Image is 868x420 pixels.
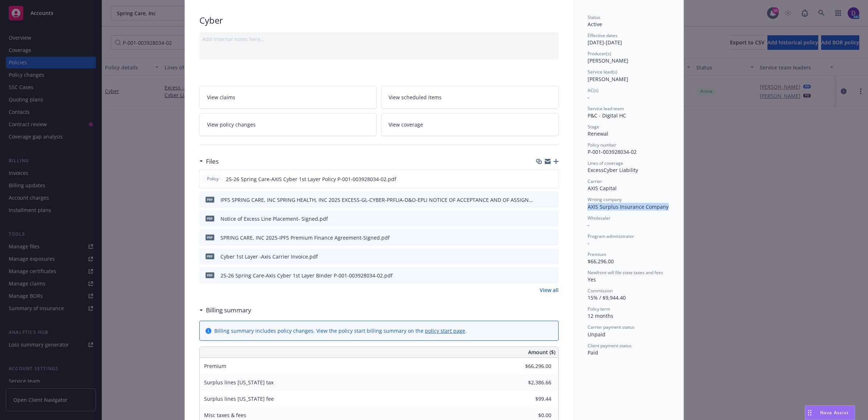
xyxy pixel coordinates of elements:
span: Premium [588,251,606,257]
span: Effective dates [588,32,617,39]
button: download file [538,234,543,241]
a: View claims [199,86,377,109]
div: IPFS SPRING CARE, INC SPRING HEALTH, INC 2025 EXCESS-GL-CYBER-PRFLIA-D&O-EPLI NOTICE OF ACCEPTANC... [220,196,535,204]
a: View coverage [381,113,559,136]
input: 0.00 [508,393,556,404]
span: View scheduled items [389,93,442,101]
div: SPRING CARE, INC 2025-IPFS Premium Finance Agreement-Signed.pdf [220,234,390,241]
span: Service lead team [588,105,624,112]
input: 0.00 [508,361,556,372]
span: Premium [204,363,226,369]
span: Carrier [588,178,602,184]
span: Status [588,14,600,20]
button: preview file [549,253,556,260]
button: preview file [549,272,556,279]
div: Drag to move [805,406,814,420]
a: View policy changes [199,113,377,136]
span: Carrier payment status [588,324,634,330]
span: Program administrator [588,233,634,239]
span: Surplus lines [US_STATE] tax [204,379,273,386]
input: 0.00 [508,377,556,388]
button: download file [538,253,543,260]
span: Producer(s) [588,51,611,57]
span: pdf [206,216,214,221]
span: Misc taxes & fees [204,412,246,419]
span: Commission [588,288,613,294]
div: Cyber [199,14,559,27]
span: P&C - Digital HC [588,112,626,119]
span: Unpaid [588,331,605,338]
button: download file [538,215,543,223]
span: Policy term [588,306,610,312]
span: pdf [206,253,214,259]
span: P-001-003928034-02 [588,148,637,155]
span: Client payment status [588,343,632,349]
span: Cyber Liability [604,167,638,173]
h3: Billing summary [206,305,251,315]
span: Newfront will file state taxes and fees [588,269,663,276]
span: Active [588,21,602,28]
span: 15% / $9,944.40 [588,294,626,301]
span: $66,296.00 [588,258,614,265]
span: Renewal [588,130,608,137]
span: View coverage [389,121,423,128]
h3: Files [206,157,219,166]
button: download file [537,175,543,183]
span: pdf [206,197,214,202]
button: preview file [549,215,556,223]
a: policy start page [425,327,465,334]
span: - [588,240,589,247]
button: download file [538,196,543,204]
span: Yes [588,276,596,283]
span: Paid [588,349,598,356]
a: View all [540,286,559,294]
span: AXIS Capital [588,185,617,192]
a: View scheduled items [381,86,559,109]
span: [PERSON_NAME] [588,76,628,83]
span: 12 months [588,312,613,319]
span: Nova Assist [820,409,849,416]
span: Surplus lines [US_STATE] fee [204,395,274,402]
button: Nova Assist [805,405,855,420]
span: View policy changes [207,121,256,128]
span: AXIS Surplus Insurance Company [588,203,669,210]
button: preview file [549,175,555,183]
button: preview file [549,234,556,241]
div: Add internal notes here... [202,35,556,43]
span: Policy [206,176,220,182]
div: Billing summary includes policy changes. View the policy start billing summary on the . [214,327,467,335]
span: AC(s) [588,87,599,93]
div: [DATE] - [DATE] [588,32,669,46]
span: Excess [588,167,604,173]
button: download file [538,272,543,279]
span: pdf [206,235,214,240]
span: [PERSON_NAME] [588,57,628,64]
span: Stage [588,124,599,130]
span: pdf [206,272,214,278]
span: Amount ($) [528,348,555,356]
span: Service lead(s) [588,69,617,75]
span: Lines of coverage [588,160,623,166]
span: 25-26 Spring Care-AXIS Cyber 1st Layer Policy P-001-003928034-02.pdf [226,175,396,183]
span: - [588,94,589,101]
button: preview file [549,196,556,204]
span: - [588,221,589,228]
span: View claims [207,93,235,101]
div: Cyber 1st Layer -Axis Carrier Invoice.pdf [220,253,318,260]
span: Policy number [588,142,616,148]
div: Files [199,157,219,166]
div: Billing summary [199,305,251,315]
span: Writing company [588,196,622,203]
div: 25-26 Spring Care-Axis Cyber 1st Layer Binder P-001-003928034-02.pdf [220,272,393,279]
span: Wholesaler [588,215,611,221]
div: Notice of Excess Line Placement- Signed.pdf [220,215,328,223]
